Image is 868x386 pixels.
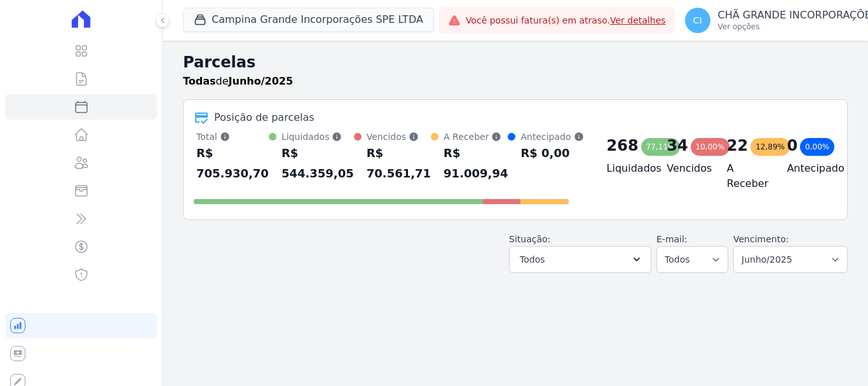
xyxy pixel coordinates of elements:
[281,130,354,143] div: Liquidados
[667,161,707,176] h4: Vencidos
[520,130,583,143] div: Antecipado
[509,234,550,244] label: Situação:
[183,74,293,89] p: de
[691,138,730,156] div: 10,00%
[367,130,431,143] div: Vencidos
[183,8,434,32] button: Campina Grande Incorporações SPE LTDA
[214,110,315,125] div: Posição de parcelas
[667,135,688,156] div: 34
[509,246,651,273] button: Todos
[610,15,666,25] a: Ver detalhes
[727,161,767,191] h4: A Receber
[183,75,216,87] strong: Todas
[787,161,827,176] h4: Antecipado
[800,138,834,156] div: 0,00%
[229,75,294,87] strong: Junho/2025
[750,138,790,156] div: 12,89%
[727,135,748,156] div: 22
[733,234,789,244] label: Vencimento:
[183,51,848,74] h2: Parcelas
[693,16,702,25] span: CI
[641,138,681,156] div: 77,11%
[281,143,354,184] div: R$ 544.359,05
[787,135,797,156] div: 0
[520,252,545,267] span: Todos
[444,143,508,184] div: R$ 91.009,94
[444,130,508,143] div: A Receber
[607,135,639,156] div: 268
[466,14,666,27] span: Você possui fatura(s) em atraso.
[196,130,269,143] div: Total
[196,143,269,184] div: R$ 705.930,70
[656,234,688,244] label: E-mail:
[607,161,647,176] h4: Liquidados
[520,143,583,163] div: R$ 0,00
[367,143,431,184] div: R$ 70.561,71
